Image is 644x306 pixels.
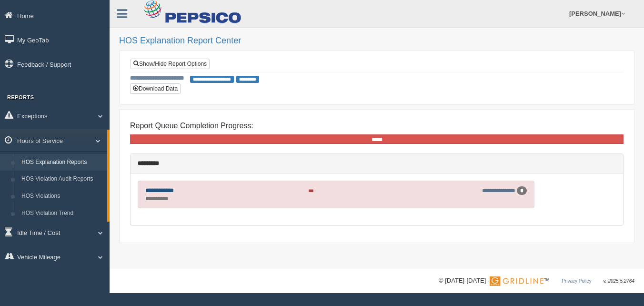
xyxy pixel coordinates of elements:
a: HOS Violation Audit Reports [17,171,107,188]
img: Gridline [490,276,543,286]
a: HOS Explanation Reports [17,154,107,171]
a: Privacy Policy [562,278,591,284]
span: v. 2025.5.2764 [604,278,634,284]
a: HOS Violation Trend [17,205,107,222]
a: HOS Violations [17,188,107,205]
a: Show/Hide Report Options [131,59,210,69]
h4: Report Queue Completion Progress: [130,122,624,130]
div: © [DATE]-[DATE] - ™ [439,276,634,286]
button: Download Data [130,83,181,94]
h2: HOS Explanation Report Center [119,36,634,46]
